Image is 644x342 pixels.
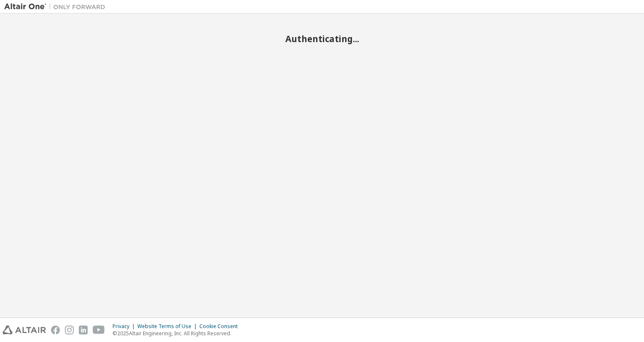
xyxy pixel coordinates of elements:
img: facebook.svg [51,326,60,334]
img: Altair One [4,3,110,11]
h2: Authenticating... [4,33,640,44]
p: © 2025 Altair Engineering, Inc. All Rights Reserved. [113,330,243,337]
div: Website Terms of Use [137,323,199,330]
div: Privacy [113,323,137,330]
img: instagram.svg [65,326,74,334]
div: Cookie Consent [199,323,243,330]
img: youtube.svg [93,326,105,334]
img: linkedin.svg [79,326,88,334]
img: altair_logo.svg [3,326,46,334]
